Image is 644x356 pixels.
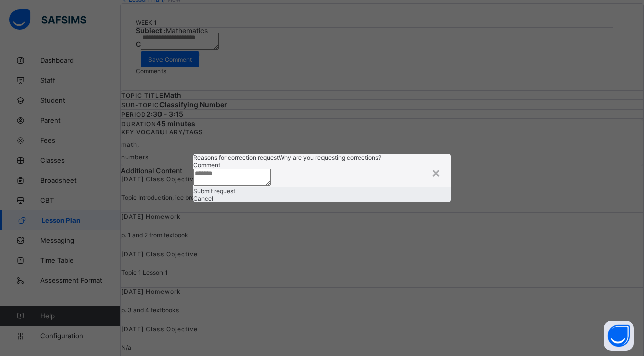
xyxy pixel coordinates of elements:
button: Open asap [604,321,634,351]
span: Cancel [193,195,213,202]
div: × [431,164,441,181]
span: Reasons for correction request [193,154,279,161]
label: Comment [193,161,220,169]
span: Why are you requesting corrections? [279,154,381,161]
span: Submit request [193,187,235,195]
